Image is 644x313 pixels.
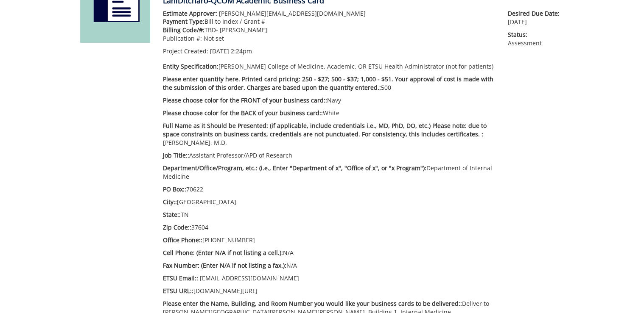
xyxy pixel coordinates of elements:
[163,75,495,92] p: 500
[508,9,564,26] p: [DATE]
[163,236,495,244] p: [PHONE_NUMBER]
[163,261,495,270] p: N/A
[163,17,204,25] span: Payment Type:
[508,30,564,39] span: Status:
[163,299,462,307] span: Please enter the Name, Building, and Room Number you would like your business cards to be deliver...
[163,287,495,295] p: [DOMAIN_NAME][URL]
[163,109,495,117] p: White
[163,261,286,269] span: Fax Number: (Enter N/A if not listing a fax.):
[163,287,193,295] span: ETSU URL::
[163,211,495,219] p: TN
[163,211,181,219] span: State::
[163,249,495,257] p: N/A
[163,75,493,91] span: Please enter quantity here. Printed card pricing: 250 - $27; 500 - $37; 1,000 - $51. Your approva...
[163,62,218,70] span: Entity Specification:
[163,198,495,206] p: [GEOGRAPHIC_DATA]
[163,274,495,283] p: [EMAIL_ADDRESS][DOMAIN_NAME]
[163,96,327,104] span: Please choose color for the FRONT of your business card::
[163,185,495,194] p: 70622
[163,122,495,147] p: [PERSON_NAME], M.D.
[163,62,495,71] p: [PERSON_NAME] College of Medicine, Academic, OR ETSU Health Administrator (not for patients)
[210,47,252,55] span: [DATE] 2:24pm
[163,26,204,34] span: Billing Code/#:
[508,30,564,47] p: Assessment
[163,223,191,231] span: Zip Code::
[163,223,495,232] p: 37604
[163,274,198,282] span: ETSU Email::
[163,151,189,159] span: Job Title::
[163,9,217,17] span: Estimate Approver:
[163,122,487,138] span: Full Name as it Should be Presented: (if applicable, include credentials i.e., MD, PhD, DO, etc.)...
[163,185,186,193] span: PO Box::
[163,249,283,257] span: Cell Phone: (Enter N/A if not listing a cell.):
[163,236,202,244] span: Office Phone::
[163,17,495,26] p: Bill to Index / Grant #
[163,26,495,34] p: TBD- [PERSON_NAME]
[204,34,224,42] span: Not set
[163,34,202,42] span: Publication #:
[163,96,495,105] p: Navy
[163,198,177,206] span: City::
[163,164,426,172] span: Department/Office/Program, etc.: (i.e., Enter "Department of x", "Office of x", or "x Program"):
[163,9,495,18] p: [PERSON_NAME][EMAIL_ADDRESS][DOMAIN_NAME]
[163,109,323,117] span: Please choose color for the BACK of your business card::
[163,164,495,181] p: Department of Internal Medicine
[508,9,564,18] span: Desired Due Date:
[163,151,495,160] p: Assistant Professor/APD of Research
[163,47,208,55] span: Project Created:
